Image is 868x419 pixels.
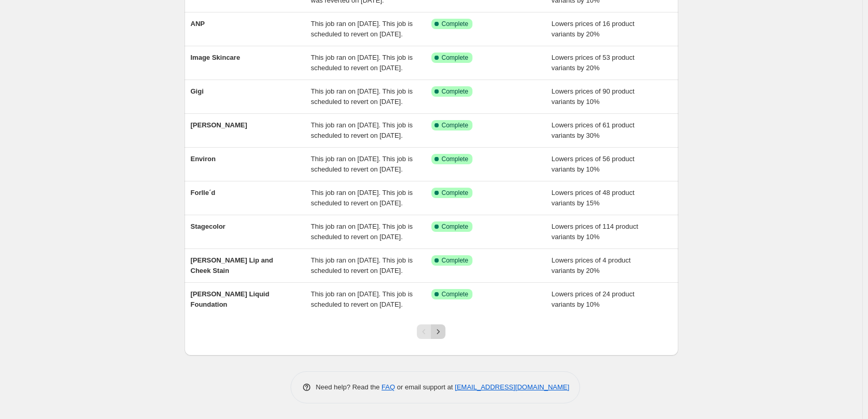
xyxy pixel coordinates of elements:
span: Lowers prices of 48 product variants by 15% [551,189,635,207]
span: Need help? Read the [316,383,382,391]
span: ANP [191,20,205,28]
span: Lowers prices of 24 product variants by 10% [551,290,635,308]
span: or email support at [395,383,455,391]
span: Environ [191,155,216,163]
span: Lowers prices of 56 product variants by 10% [551,155,635,173]
span: Complete [442,121,468,129]
span: Complete [442,54,468,62]
span: Lowers prices of 90 product variants by 10% [551,87,635,106]
span: Complete [442,155,468,163]
span: This job ran on [DATE]. This job is scheduled to revert on [DATE]. [311,222,413,241]
span: Complete [442,222,468,231]
span: Complete [442,256,468,265]
span: Lowers prices of 4 product variants by 20% [551,256,630,274]
span: This job ran on [DATE]. This job is scheduled to revert on [DATE]. [311,155,413,173]
span: This job ran on [DATE]. This job is scheduled to revert on [DATE]. [311,256,413,274]
nav: Pagination [417,324,445,339]
span: This job ran on [DATE]. This job is scheduled to revert on [DATE]. [311,87,413,106]
span: Lowers prices of 114 product variants by 10% [551,222,638,241]
span: Lowers prices of 16 product variants by 20% [551,20,635,38]
span: Stagecolor [191,222,226,230]
span: [PERSON_NAME] Lip and Cheek Stain [191,256,273,274]
span: Complete [442,189,468,197]
span: Complete [442,290,468,298]
span: Complete [442,20,468,28]
span: [PERSON_NAME] Liquid Foundation [191,290,270,308]
a: [EMAIL_ADDRESS][DOMAIN_NAME] [455,383,569,391]
span: This job ran on [DATE]. This job is scheduled to revert on [DATE]. [311,20,413,38]
span: [PERSON_NAME] [191,121,247,129]
span: This job ran on [DATE]. This job is scheduled to revert on [DATE]. [311,121,413,139]
span: This job ran on [DATE]. This job is scheduled to revert on [DATE]. [311,189,413,207]
span: Forlle´d [191,189,216,197]
span: Lowers prices of 61 product variants by 30% [551,121,635,139]
span: Image Skincare [191,54,240,61]
span: Lowers prices of 53 product variants by 20% [551,54,635,72]
span: Gigi [191,87,204,95]
span: Complete [442,87,468,96]
a: FAQ [382,383,395,391]
span: This job ran on [DATE]. This job is scheduled to revert on [DATE]. [311,290,413,308]
button: Next [431,324,445,339]
span: This job ran on [DATE]. This job is scheduled to revert on [DATE]. [311,54,413,72]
